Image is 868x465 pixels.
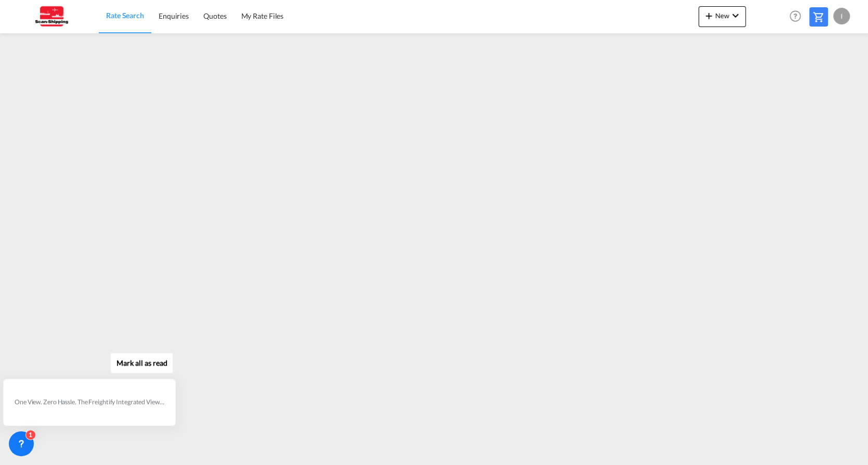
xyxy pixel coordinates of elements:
[703,9,715,22] md-icon: icon-plus 400-fg
[241,11,283,20] span: My Rate Files
[698,6,746,27] button: icon-plus 400-fgNewicon-chevron-down
[833,8,850,24] div: I
[16,5,86,28] img: 123b615026f311ee80dabbd30bc9e10f.jpg
[159,11,189,20] span: Enquiries
[729,9,742,22] md-icon: icon-chevron-down
[703,11,742,20] span: New
[203,11,226,20] span: Quotes
[786,7,804,25] span: Help
[106,11,144,20] span: Rate Search
[786,7,809,26] div: Help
